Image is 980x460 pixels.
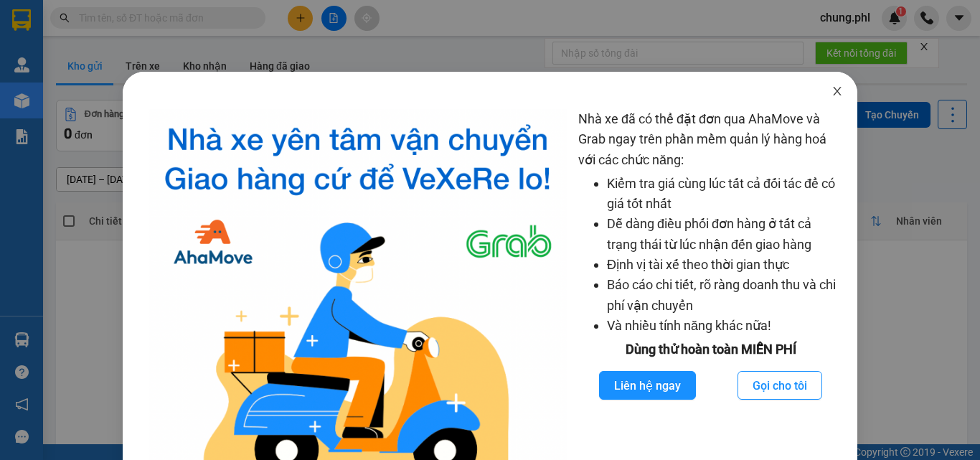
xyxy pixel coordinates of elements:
[607,275,843,316] li: Báo cáo chi tiết, rõ ràng doanh thu và chi phí vận chuyển
[817,72,857,112] button: Close
[607,316,843,336] li: Và nhiều tính năng khác nữa!
[607,214,843,255] li: Dễ dàng điều phối đơn hàng ở tất cả trạng thái từ lúc nhận đến giao hàng
[831,85,843,97] span: close
[607,174,843,215] li: Kiểm tra giá cùng lúc tất cả đối tác để có giá tốt nhất
[599,371,696,400] button: Liên hệ ngay
[753,377,807,395] span: Gọi cho tôi
[738,371,822,400] button: Gọi cho tôi
[607,255,843,275] li: Định vị tài xế theo thời gian thực
[614,377,681,395] span: Liên hệ ngay
[578,339,843,360] div: Dùng thử hoàn toàn MIỄN PHÍ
